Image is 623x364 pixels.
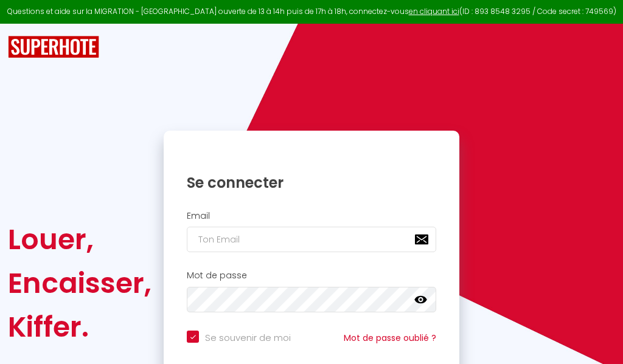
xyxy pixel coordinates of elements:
h2: Mot de passe [187,270,436,281]
div: Encaisser, [8,261,151,305]
input: Ton Email [187,227,436,252]
a: Mot de passe oublié ? [344,332,436,344]
div: Louer, [8,218,151,261]
h1: Se connecter [187,173,436,192]
img: SuperHote logo [8,36,99,58]
div: Kiffer. [8,305,151,349]
h2: Email [187,211,436,221]
a: en cliquant ici [409,6,459,16]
